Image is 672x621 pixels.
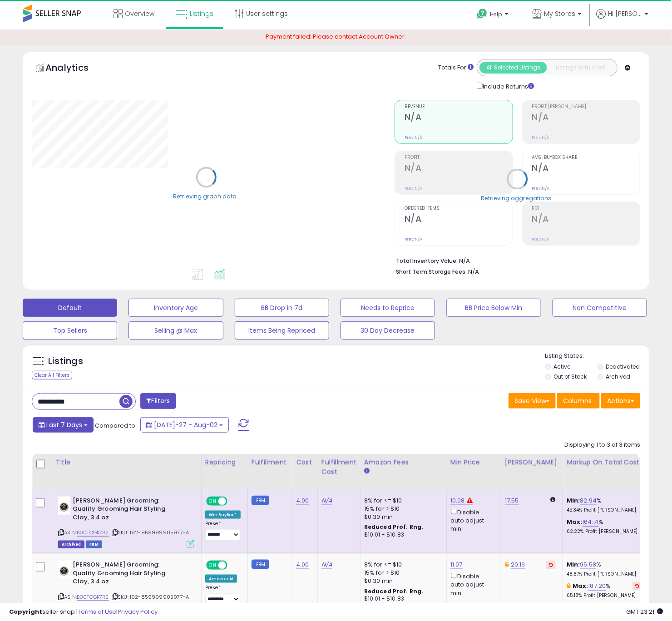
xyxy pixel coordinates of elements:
label: Deactivated [606,363,640,370]
button: Needs to Reprice [341,299,435,317]
span: OFF [226,497,241,505]
p: 45.34% Profit [PERSON_NAME] [567,507,642,513]
button: [DATE]-27 - Aug-02 [140,417,229,433]
p: 65.18% Profit [PERSON_NAME] [567,592,642,599]
a: 10.08 [450,496,465,505]
label: Archived [606,373,631,380]
div: Title [56,458,198,467]
p: 62.22% Profit [PERSON_NAME] [567,528,642,535]
a: N/A [321,496,332,505]
span: [DATE]-27 - Aug-02 [154,420,217,429]
b: Min: [567,560,580,569]
div: Repricing [205,458,244,467]
button: Items Being Repriced [235,321,329,340]
span: Listings [190,9,213,18]
button: 30 Day Decrease [341,321,435,340]
div: 15% for > $10 [364,569,440,577]
a: 95.58 [580,560,597,569]
div: Amazon AI [205,575,237,583]
div: Preset: [205,585,241,605]
button: Columns [557,393,600,409]
a: 4.00 [296,560,309,569]
div: 8% for <= $10 [364,497,440,505]
div: [PERSON_NAME] [505,458,559,467]
button: BB Price Below Min [446,299,541,317]
label: Out of Stock [553,373,587,380]
div: Displaying 1 to 3 of 3 items [564,441,640,449]
b: Max: [567,517,583,526]
span: FBM [86,541,102,548]
span: 2025-08-10 23:21 GMT [626,607,663,616]
a: Hi [PERSON_NAME] [596,9,648,30]
span: | SKU: 192-859999905977-A [110,529,189,536]
a: Privacy Policy [118,607,158,616]
b: [PERSON_NAME] Grooming: Quality Grooming Hair Styling Clay, 3.4 oz [73,561,183,588]
button: Last 7 Days [33,417,94,433]
b: Reduced Prof. Rng. [364,587,424,595]
div: Fulfillment Cost [321,458,356,477]
div: % [567,518,642,535]
button: Actions [601,393,640,409]
button: Non Competitive [553,299,647,317]
div: $0.30 min [364,577,440,585]
div: $10.01 - $10.83 [364,595,440,603]
a: 17.55 [505,496,519,505]
label: Active [553,363,570,370]
div: Disable auto adjust min [450,507,494,533]
div: 8% for <= $10 [364,561,440,569]
div: Win BuyBox * [205,511,241,519]
div: ASIN: [58,497,194,547]
div: Retrieving graph data.. [173,193,240,201]
strong: Copyright [9,607,42,616]
b: [PERSON_NAME] Grooming: Quality Grooming Hair Styling Clay, 3.4 oz [73,497,183,524]
div: % [567,582,642,599]
div: Disable auto adjust min [450,571,494,597]
span: ON [207,497,218,505]
span: My Stores [544,9,575,18]
div: % [567,561,642,577]
small: FBM [252,496,269,505]
small: FBM [252,560,269,569]
a: 11.07 [450,560,463,569]
div: Include Returns [470,81,545,91]
div: seller snap | | [9,608,158,616]
img: 41jq2lmI6CL._SL40_.jpg [58,497,70,515]
div: Amazon Fees [364,458,443,467]
span: Compared to: [95,421,137,430]
div: Fulfillment [252,458,288,467]
span: Hi [PERSON_NAME] [608,9,642,18]
div: Markup on Total Cost [567,458,645,467]
a: 164.71 [583,517,599,527]
span: Columns [563,396,592,405]
img: 41jq2lmI6CL._SL40_.jpg [58,561,70,579]
a: 4.00 [296,496,309,505]
button: Selling @ Max [128,321,223,340]
button: Filters [140,393,176,409]
a: 20.19 [511,560,525,569]
span: | SKU: 192-859999905977-A [110,593,189,601]
p: Listing States: [545,352,649,360]
span: Payment failed: Please contact Account Owner. [266,32,406,41]
a: B00TOGK7R2 [77,529,109,537]
div: 15% for > $10 [364,505,440,513]
a: N/A [321,560,332,569]
i: Get Help [476,8,488,20]
div: Clear All Filters [32,371,72,379]
div: Retrieving aggregations.. [481,195,554,203]
div: Totals For [438,64,474,72]
a: 82.94 [580,496,597,505]
div: % [567,497,642,513]
th: The percentage added to the cost of goods (COGS) that forms the calculator for Min & Max prices. [563,454,649,490]
button: BB Drop in 7d [235,299,329,317]
p: 48.87% Profit [PERSON_NAME] [567,571,642,577]
button: Inventory Age [128,299,223,317]
div: Cost [296,458,314,467]
div: Min Price [450,458,497,467]
div: $10.01 - $10.83 [364,531,440,539]
span: Help [490,10,502,18]
b: Min: [567,496,580,505]
a: 187.20 [588,582,606,591]
button: Listings With Cost [547,62,614,74]
span: ON [207,562,218,569]
h5: Listings [48,355,83,368]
